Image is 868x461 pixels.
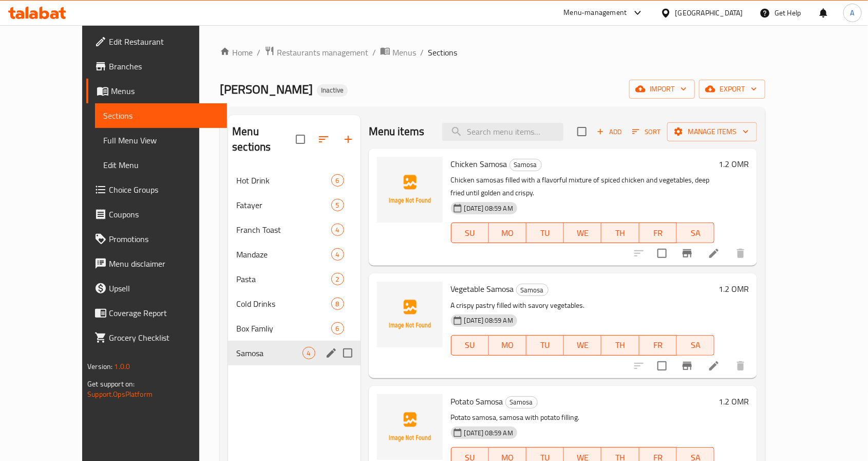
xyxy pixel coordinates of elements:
button: delete [728,241,753,266]
span: Promotions [109,233,219,245]
span: Menus [111,85,219,97]
a: Branches [86,54,227,79]
li: / [372,46,376,59]
span: Fatayer [236,199,331,211]
div: Samosa4edit [228,341,360,365]
span: Version: [87,360,112,373]
span: Choice Groups [109,183,219,196]
span: Sections [428,46,457,59]
p: A crispy pastry filled with savory vegetables. [451,299,714,312]
span: Chicken Samosa [451,156,507,172]
span: [DATE] 08:59 AM [460,204,517,213]
a: Upsell [86,276,227,301]
span: Branches [109,60,219,72]
li: / [257,46,260,59]
span: SA [681,338,710,353]
div: [GEOGRAPHIC_DATA] [675,7,743,19]
span: 6 [332,324,344,334]
h2: Menu sections [232,124,295,155]
a: Coupons [86,202,227,227]
span: Full Menu View [103,134,219,146]
a: Menus [86,79,227,103]
span: 2 [332,274,344,284]
span: Edit Menu [103,159,219,171]
button: Branch-specific-item [675,241,700,266]
span: Coupons [109,208,219,220]
span: Pasta [236,273,331,285]
button: SU [451,335,489,356]
h2: Menu items [369,124,425,139]
span: A [851,7,855,19]
span: Inactive [317,86,348,95]
button: TH [601,223,639,243]
h6: 1.2 OMR [719,394,749,409]
h6: 1.2 OMR [719,157,749,171]
span: Samosa [236,347,302,359]
span: export [707,83,757,96]
span: Samosa [506,396,537,408]
button: TU [526,335,564,356]
a: Coverage Report [86,301,227,325]
span: 8 [332,299,344,309]
a: Menus [380,46,416,59]
button: Branch-specific-item [675,354,700,378]
span: 6 [332,176,344,186]
span: MO [493,338,522,353]
button: Manage items [667,122,757,141]
a: Grocery Checklist [86,325,227,350]
span: Select to update [651,243,673,264]
h6: 1.2 OMR [719,282,749,296]
li: / [420,46,424,59]
span: MO [493,226,522,241]
span: 4 [303,348,315,358]
button: WE [564,223,601,243]
button: edit [324,345,339,361]
nav: breadcrumb [220,46,765,59]
a: Home [220,46,253,59]
span: Edit Restaurant [109,35,219,48]
p: Potato samosa, samosa with potato filling. [451,411,714,424]
span: Manage items [675,125,749,138]
span: 1.0.0 [114,360,130,373]
span: Menu disclaimer [109,257,219,270]
a: Edit Restaurant [86,29,227,54]
div: Samosa [505,396,538,409]
button: TH [601,335,639,356]
span: 4 [332,225,344,235]
span: TH [606,226,635,241]
span: Select section [571,121,593,142]
span: 4 [332,250,344,260]
span: Samosa [517,284,548,296]
span: Mandaze [236,248,331,261]
span: Samosa [510,159,541,171]
span: TH [606,338,635,353]
span: 5 [332,200,344,210]
span: SU [456,226,485,241]
div: Mandaze4 [228,242,360,267]
button: Sort [630,124,663,140]
div: items [331,199,344,211]
span: [DATE] 08:59 AM [460,428,517,438]
a: Promotions [86,227,227,251]
span: Restaurants management [277,46,368,59]
span: TU [531,338,560,353]
button: SU [451,223,489,243]
a: Full Menu View [95,128,227,153]
div: Menu-management [564,7,627,19]
button: Add [593,124,626,140]
div: Pasta2 [228,267,360,291]
span: Potato Samosa [451,394,503,409]
span: Box Famliy [236,322,331,335]
div: Samosa [510,159,542,171]
span: Get support on: [87,377,135,391]
span: Vegetable Samosa [451,281,514,297]
img: Chicken Samosa [377,157,443,223]
button: SA [677,223,714,243]
img: Potato Samosa [377,394,443,460]
span: [DATE] 08:59 AM [460,316,517,325]
span: Franch Toast [236,224,331,236]
a: Sections [95,103,227,128]
span: SA [681,226,710,241]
